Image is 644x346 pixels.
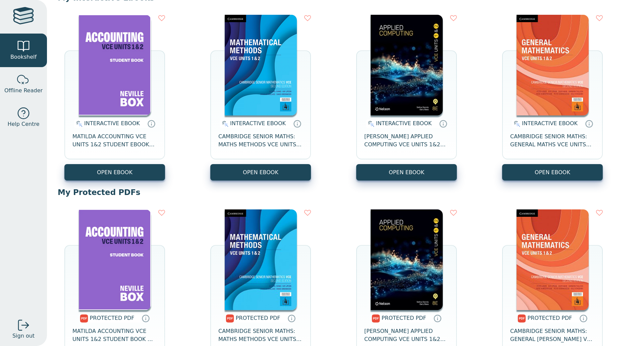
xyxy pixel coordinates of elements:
img: interactive.svg [74,120,83,128]
span: INTERACTIVE EBOOK [376,120,432,127]
img: 98e9f931-67be-40f3-b733-112c3181ee3a.jpg [517,15,589,115]
a: Protected PDFs cannot be printed, copied or shared. They can be accessed online through Education... [142,314,150,322]
a: Interactive eBooks are accessed online via the publisher’s portal. They contain interactive resou... [147,119,155,128]
img: pdf.svg [372,314,380,323]
span: CAMBRIDGE SENIOR MATHS: MATHS METHODS VCE UNITS 1&2 [218,327,303,343]
span: CAMBRIDGE SENIOR MATHS: GENERAL [PERSON_NAME] VCE UNITS 1&2 [510,327,595,343]
span: INTERACTIVE EBOOK [522,120,578,127]
span: PROTECTED PDF [90,315,135,321]
span: Help Centre [7,120,39,128]
img: 7427b572-0d0b-412c-8762-bae5e50f5011.jpg [517,209,589,310]
span: INTERACTIVE EBOOK [230,120,286,127]
img: interactive.svg [366,120,374,128]
img: 312a2f21-9c2c-4f8d-b652-a101ededa97b.png [79,15,151,115]
a: Protected PDFs cannot be printed, copied or shared. They can be accessed online through Education... [433,314,441,322]
button: OPEN EBOOK [502,164,603,181]
a: Interactive eBooks are accessed online via the publisher’s portal. They contain interactive resou... [585,119,593,128]
img: pdf.svg [80,314,88,323]
span: MATILDA ACCOUNTING VCE UNITS 1&2 STUDENT BOOK + EBOOK 7E [72,327,157,343]
img: 6291a885-a9a2-4028-9f48-02f160d570f0.jpg [225,209,297,310]
a: Protected PDFs cannot be printed, copied or shared. They can be accessed online through Education... [579,314,587,322]
button: OPEN EBOOK [64,164,165,181]
img: pdf.svg [226,314,234,323]
span: Sign out [12,332,35,340]
img: interactive.svg [220,120,228,128]
span: PROTECTED PDF [236,315,280,321]
img: interactive.svg [512,120,520,128]
p: My Protected PDFs [58,187,633,197]
img: 0b3c2c99-4463-4df4-a628-40244046fa74.png [225,15,297,115]
span: CAMBRIDGE SENIOR MATHS: MATHS METHODS VCE UNITS 1&2 EBOOK 2E [218,133,303,149]
span: PROTECTED PDF [528,315,572,321]
a: Protected PDFs cannot be printed, copied or shared. They can be accessed online through Education... [287,314,296,322]
img: 9bc90bb4-98cb-4d6f-a7be-f45cb3c8f031.jfif [371,209,443,310]
span: INTERACTIVE EBOOK [84,120,140,127]
span: Bookshelf [10,53,37,61]
button: OPEN EBOOK [356,164,457,181]
a: Interactive eBooks are accessed online via the publisher’s portal. They contain interactive resou... [293,119,301,128]
span: MATILDA ACCOUNTING VCE UNITS 1&2 STUDENT EBOOK 7E [72,133,157,149]
img: d71d1bf3-48a5-4595-8477-9c6fd9242844.jfif [371,15,443,115]
span: PROTECTED PDF [382,315,426,321]
span: [PERSON_NAME] APPLIED COMPUTING VCE UNITS 1&2 EBOOK 8E [364,327,449,343]
a: Interactive eBooks are accessed online via the publisher’s portal. They contain interactive resou... [439,119,447,128]
span: Offline Reader [4,87,43,95]
img: 0cad7d70-4380-4b94-b35e-c08e2cb8fa8b.png [79,209,151,310]
span: CAMBRIDGE SENIOR MATHS: GENERAL MATHS VCE UNITS 1&2 EBOOK 2E [510,133,595,149]
span: [PERSON_NAME] APPLIED COMPUTING VCE UNITS 1&2 MINDTAP EBOOK 8E [364,133,449,149]
img: pdf.svg [518,314,526,323]
button: OPEN EBOOK [210,164,311,181]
